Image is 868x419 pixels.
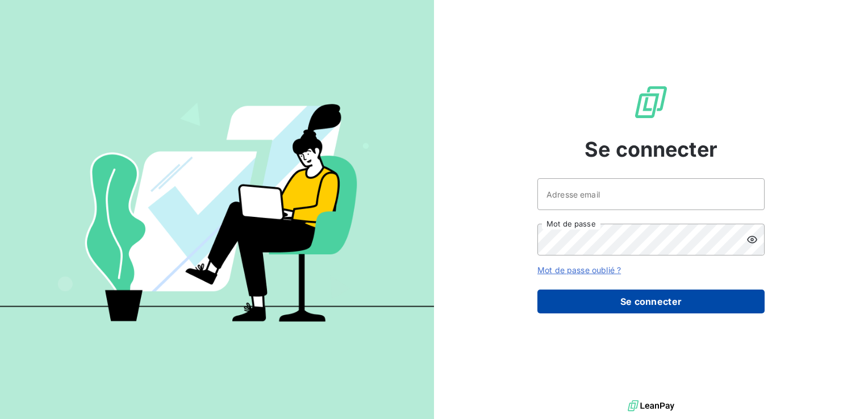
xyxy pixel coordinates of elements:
span: Se connecter [585,134,717,165]
a: Mot de passe oublié ? [537,265,621,275]
input: placeholder [537,178,765,210]
img: logo [628,397,674,414]
img: Logo LeanPay [633,84,669,120]
button: Se connecter [537,290,765,313]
